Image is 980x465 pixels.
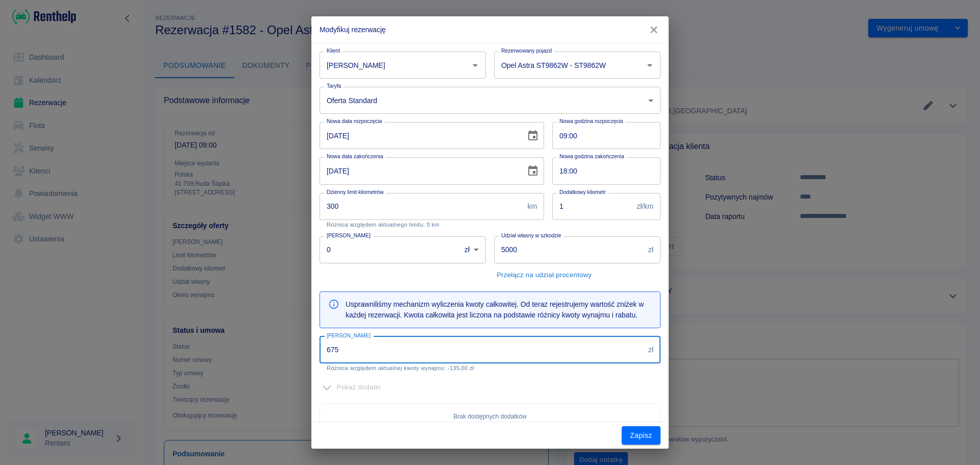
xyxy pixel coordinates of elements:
[523,161,543,181] button: Choose date, selected date is 24 sie 2025
[328,412,652,421] p: Brak dostępnych dodatków
[327,117,382,125] label: Nowa data rozpoczęcia
[327,188,384,196] label: Dzienny limit kilometrów
[327,365,653,372] p: Różnica względem aktualnej kwoty wynajmu: -135,00 zł
[552,157,653,184] input: hh:mm
[320,122,519,149] input: DD-MM-YYYY
[501,232,561,239] label: Udział własny w szkodzie
[643,58,657,72] button: Otwórz
[346,299,652,321] p: Usprawniliśmy mechanizm wyliczenia kwoty całkowitej. Od teraz rejestrujemy wartość zniżek w każde...
[311,16,669,43] h2: Modyfikuj rezerwację
[327,222,537,228] p: Różnica względem aktualnego limitu: 0 km
[327,232,371,239] label: [PERSON_NAME]
[320,87,660,114] div: Oferta Standard
[327,82,341,90] label: Taryfa
[527,201,537,212] p: km
[320,336,644,363] input: Koszt całkowity rezerwacji
[320,157,519,184] input: DD-MM-YYYY
[559,117,623,125] label: Nowa godzina rozpoczęcia
[501,47,552,55] label: Rezerwowany pojazd
[468,58,482,72] button: Otwórz
[648,244,653,255] p: zł
[552,122,653,149] input: hh:mm
[559,153,624,160] label: Nowa godzina zakończenia
[648,345,653,355] p: zł
[559,188,606,196] label: Dodatkowy kilometr
[523,126,543,146] button: Choose date, selected date is 20 sie 2025
[637,201,653,212] p: zł/km
[327,332,371,339] label: [PERSON_NAME]
[494,267,594,283] button: Przełącz na udział procentowy
[327,47,340,55] label: Klient
[457,236,486,263] div: zł
[327,153,383,160] label: Nowa data zakończenia
[622,426,660,445] button: Zapisz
